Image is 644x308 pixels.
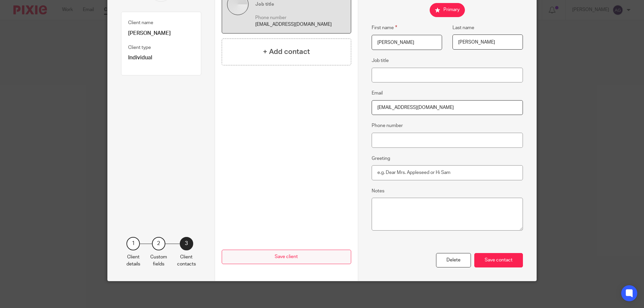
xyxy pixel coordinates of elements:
label: Last name [452,24,474,31]
button: Save client [222,250,351,264]
div: 3 [180,237,193,250]
p: Client contacts [177,254,196,267]
p: Custom fields [150,254,167,267]
p: [PERSON_NAME] [128,30,194,37]
label: Phone number [372,122,403,129]
h5: Job title [255,1,346,8]
p: Individual [128,54,194,61]
div: 2 [152,237,165,250]
div: 1 [126,237,140,250]
p: Phone number [255,14,346,21]
div: Delete [436,253,471,267]
label: Notes [372,188,384,194]
h4: + Add contact [263,47,310,57]
input: e.g. Dear Mrs. Appleseed or Hi Sam [372,165,523,180]
div: Save contact [474,253,523,267]
label: Client name [128,19,153,26]
label: Email [372,90,383,97]
label: Job title [372,57,389,64]
p: Client details [126,254,140,267]
p: [EMAIL_ADDRESS][DOMAIN_NAME] [255,21,346,28]
label: Client type [128,44,151,51]
label: Greeting [372,155,390,162]
label: First name [372,24,397,32]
